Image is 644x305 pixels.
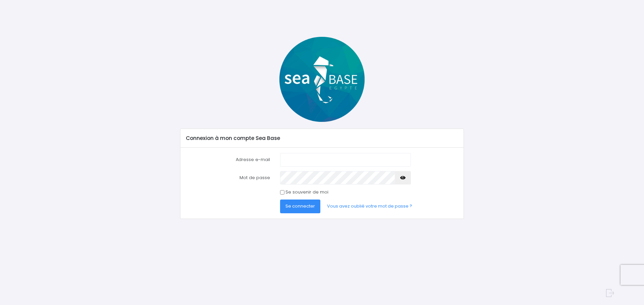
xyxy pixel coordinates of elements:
label: Adresse e-mail [181,153,275,166]
a: Vous avez oublié votre mot de passe ? [322,200,418,213]
label: Se souvenir de moi [285,189,328,196]
span: Se connecter [285,203,315,209]
div: Connexion à mon compte Sea Base [180,129,463,148]
button: Se connecter [280,200,320,213]
label: Mot de passe [181,171,275,184]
